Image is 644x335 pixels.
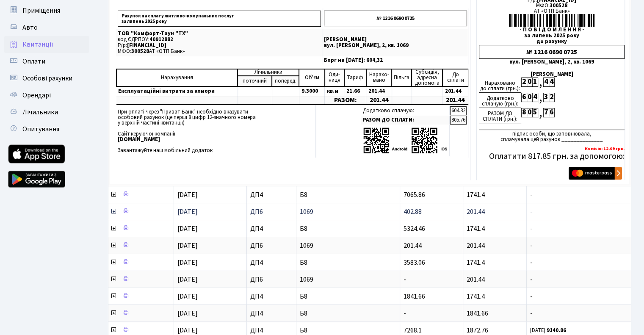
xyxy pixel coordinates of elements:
small: [DATE]: [530,327,566,334]
div: підпис особи, що заповнювала, сплачувала цей рахунок ______________ [479,130,625,142]
td: Нарахо- вано [366,69,392,86]
td: 21.66 [344,86,366,96]
td: Лічильники [238,69,299,76]
span: 5324.46 [404,224,425,233]
span: [DATE] [177,241,198,250]
p: код ЄДРПОУ: [118,37,321,42]
td: Субсидія, адресна допомога [412,69,442,86]
span: 1841.66 [467,309,488,318]
span: 1872.76 [467,326,488,335]
div: № 1216 0690 0725 [479,45,625,59]
div: АТ «ОТП Банк» [479,8,625,14]
span: [DATE] [177,207,198,216]
div: 1 [532,78,538,87]
span: - [530,293,627,300]
span: Приміщення [22,6,60,15]
a: Квитанції [4,36,89,53]
p: вул. [PERSON_NAME], 2, кв. 1069 [324,43,467,48]
span: [DATE] [177,190,198,199]
div: 8 [521,108,527,117]
td: До cплати [442,69,468,86]
td: кв.м [325,86,344,96]
td: Оди- ниця [325,69,344,86]
td: РАЗОМ: [325,96,366,105]
div: вул. [PERSON_NAME], 2, кв. 1069 [479,59,625,65]
span: 201.44 [467,275,485,284]
span: - [530,208,627,215]
div: , [538,78,543,87]
span: 1069 [300,242,396,249]
span: Орендарі [22,91,51,100]
span: - [404,275,406,284]
span: ДП6 [250,242,293,249]
td: Тариф [344,69,366,86]
td: РАЗОМ ДО СПЛАТИ: [361,116,450,125]
span: ДП6 [250,208,293,215]
span: [DATE] [177,258,198,267]
span: 201.44 [467,207,485,216]
td: 201.44 [366,96,392,105]
span: Лічильники [22,108,58,117]
a: Орендарі [4,87,89,104]
span: 1741.4 [467,258,485,267]
span: Б8 [300,310,396,317]
span: [DATE] [177,326,198,335]
div: 0 [527,108,532,117]
p: Р/р: [118,43,321,48]
span: 1741.4 [467,190,485,199]
div: 7 [543,108,549,117]
span: - [530,191,627,198]
td: Нарахування [116,69,238,86]
span: Авто [22,23,38,32]
td: 604.32 [450,106,467,115]
span: 1841.66 [404,292,425,301]
div: 5 [532,108,538,117]
p: ТОВ "Комфорт-Таун "ТХ" [118,31,321,36]
span: 201.44 [467,241,485,250]
h5: Оплатити 817.85 грн. за допомогою: [479,151,625,161]
span: ДП4 [250,293,293,300]
td: Пільга [392,69,412,86]
div: [PERSON_NAME] [479,72,625,77]
div: 0 [527,93,532,102]
span: [DATE] [177,309,198,318]
b: 9140.86 [547,327,566,334]
div: РАЗОМ ДО СПЛАТИ (грн.): [479,108,521,123]
td: При оплаті через "Приват-Банк" необхідно вказувати особовий рахунок (це перші 8 цифр 12-значного ... [116,105,315,157]
span: - [530,225,627,232]
span: [FINANCIAL_ID] [127,42,166,49]
p: Рахунок на сплату житлово-комунальних послуг за липень 2025 року [118,11,321,27]
a: Оплати [4,53,89,70]
td: 201.44 [442,86,468,96]
span: Квитанції [22,40,53,49]
a: Опитування [4,121,89,138]
span: Б8 [300,259,396,266]
div: 6 [521,93,527,102]
a: Приміщення [4,2,89,19]
td: 9.3000 [299,86,324,96]
div: до рахунку [479,39,625,44]
div: 4 [549,78,554,87]
p: № 1216 0690 0725 [324,11,467,26]
div: Нараховано до сплати (грн.): [479,78,521,93]
span: 300528 [131,47,149,55]
td: 201.44 [366,86,392,96]
div: 3 [543,93,549,102]
a: Авто [4,19,89,36]
div: за липень 2025 року [479,33,625,39]
td: 201.44 [442,96,468,105]
b: [DOMAIN_NAME] [118,136,160,143]
span: Б8 [300,327,396,334]
div: 2 [521,78,527,87]
p: Борг на [DATE]: 604,32 [324,58,467,63]
td: Експлуатаційні витрати за комори [116,86,238,96]
td: Об'єм [299,69,324,86]
span: - [530,242,627,249]
span: Б8 [300,191,396,198]
span: - [530,259,627,266]
span: - [530,310,627,317]
span: Б8 [300,293,396,300]
div: 0 [527,78,532,87]
span: 201.44 [404,241,422,250]
td: 805.76 [450,116,467,125]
